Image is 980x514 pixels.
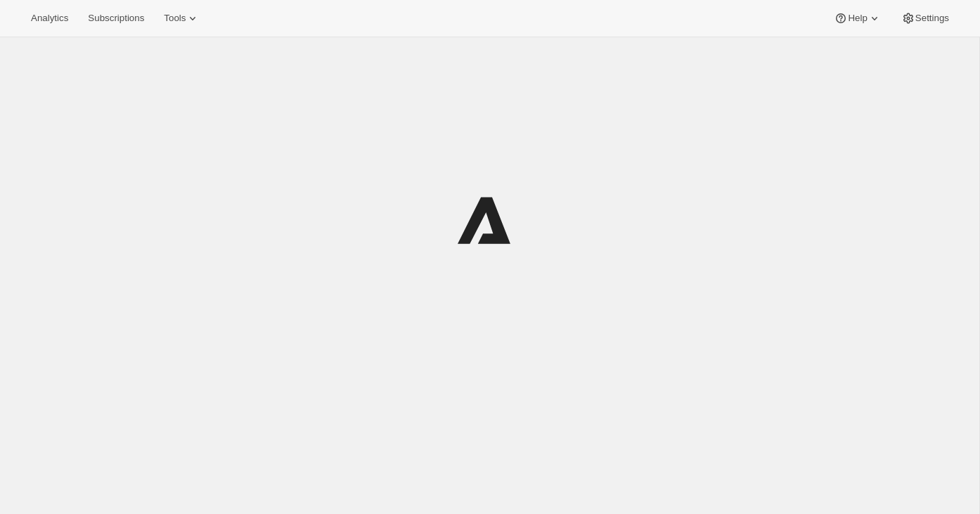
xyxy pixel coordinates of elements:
span: Settings [915,13,949,24]
span: Subscriptions [88,13,144,24]
button: Analytics [22,8,77,28]
button: Tools [155,8,208,28]
span: Analytics [31,13,68,24]
button: Subscriptions [79,8,153,28]
span: Help [848,13,867,24]
span: Tools [164,13,186,24]
button: Settings [893,8,958,28]
button: Help [825,8,889,28]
